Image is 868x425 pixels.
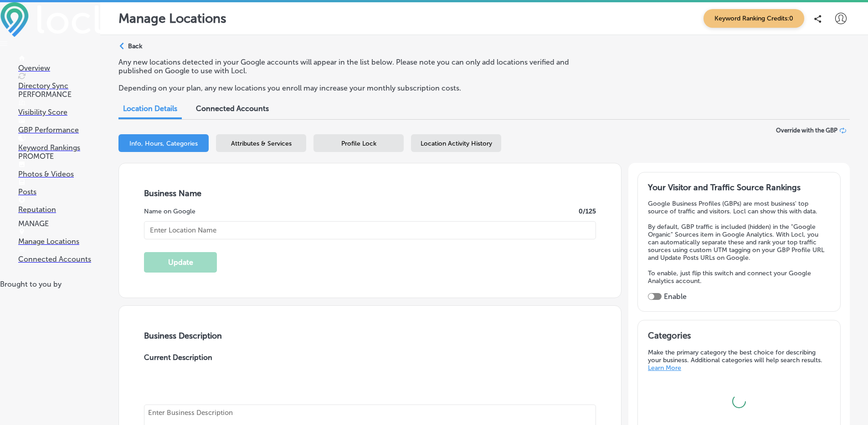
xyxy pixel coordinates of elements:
a: Connected Accounts [18,246,100,263]
p: To enable, just flip this switch and connect your Google Analytics account. [648,269,830,285]
p: Photos & Videos [18,170,100,178]
span: Keyword Ranking Credits: 0 [704,9,804,28]
p: Posts [18,187,100,196]
p: Make the primary category the best choice for describing your business. Additional categories wil... [648,349,830,372]
a: Photos & Videos [18,161,100,178]
span: Location Activity History [421,140,492,147]
p: By default, GBP traffic is included (hidden) in the "Google Organic" Sources item in Google Analy... [648,223,830,262]
p: Connected Accounts [18,255,100,263]
h3: Business Name [144,188,596,198]
p: Visibility Score [18,108,100,116]
a: Visibility Score [18,99,100,116]
h3: Your Visitor and Traffic Source Rankings [648,182,830,192]
p: Reputation [18,205,100,214]
label: Name on Google [144,207,195,215]
span: Location Details [123,104,177,113]
a: Keyword Rankings [18,135,100,152]
span: Override with the GBP [776,127,837,134]
button: Update [144,252,217,273]
a: Posts [18,179,100,196]
p: Manage Locations [118,11,226,26]
p: Keyword Rankings [18,143,100,152]
p: Any new locations detected in your Google accounts will appear in the list below. Please note you... [118,58,594,75]
p: PROMOTE [18,152,100,161]
a: Directory Sync [18,73,100,90]
span: Profile Lock [341,140,376,147]
a: Manage Locations [18,228,100,246]
span: Connected Accounts [196,104,269,113]
input: Enter Location Name [144,221,596,239]
p: Google Business Profiles (GBPs) are most business' top source of traffic and visitors. Locl can s... [648,200,830,215]
p: GBP Performance [18,126,100,134]
span: Info, Hours, Categories [129,140,198,147]
h3: Business Description [144,331,596,341]
p: Manage Locations [18,237,100,246]
p: Overview [18,64,100,72]
h3: Categories [648,330,830,344]
label: Enable [664,292,687,301]
a: Reputation [18,197,100,214]
p: Directory Sync [18,81,100,90]
span: Attributes & Services [231,140,292,147]
p: Back [128,42,142,50]
label: Current Description [144,353,212,405]
a: GBP Performance [18,117,100,134]
p: PERFORMANCE [18,90,100,99]
a: Learn More [648,364,681,372]
label: 0 /125 [579,207,596,215]
p: Depending on your plan, any new locations you enroll may increase your monthly subscription costs. [118,84,594,92]
a: Overview [18,55,100,72]
p: MANAGE [18,219,100,228]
